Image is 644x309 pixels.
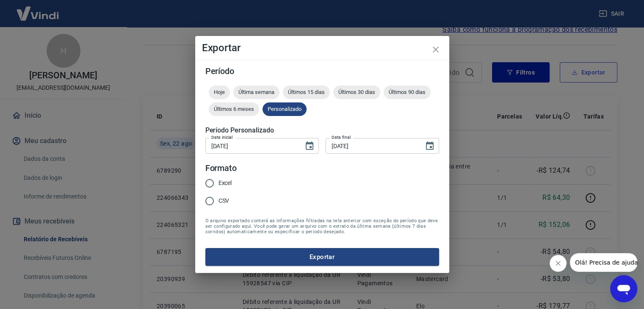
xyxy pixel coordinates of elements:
[209,102,259,116] div: Últimos 6 meses
[211,134,233,141] label: Data inicial
[202,43,442,53] h4: Exportar
[209,86,230,99] div: Hoje
[218,179,232,188] span: Excel
[333,89,380,95] span: Últimos 30 dias
[233,86,279,99] div: Última semana
[570,253,637,272] iframe: Mensagem da empresa
[610,275,637,302] iframe: Botão para abrir a janela de mensagens
[384,86,431,99] div: Últimos 90 dias
[5,6,71,13] span: Olá! Precisa de ajuda?
[283,86,330,99] div: Últimos 15 dias
[205,248,439,266] button: Exportar
[550,255,567,272] iframe: Fechar mensagem
[205,138,298,154] input: DD/MM/YYYY
[426,39,446,60] button: close
[421,138,438,154] button: Choose date, selected date is 31 de ago de 2025
[263,102,307,116] div: Personalizado
[209,106,259,112] span: Últimos 6 meses
[326,138,418,154] input: DD/MM/YYYY
[333,86,380,99] div: Últimos 30 dias
[384,89,431,95] span: Últimos 90 dias
[209,89,230,95] span: Hoje
[332,134,351,141] label: Data final
[205,162,237,174] legend: Formato
[283,89,330,95] span: Últimos 15 dias
[218,196,229,205] span: CSV
[205,67,439,75] h5: Período
[205,218,439,235] span: O arquivo exportado conterá as informações filtradas na tela anterior com exceção do período que ...
[263,106,307,112] span: Personalizado
[233,89,279,95] span: Última semana
[301,138,318,154] button: Choose date, selected date is 1 de ago de 2025
[205,126,439,135] h5: Período Personalizado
